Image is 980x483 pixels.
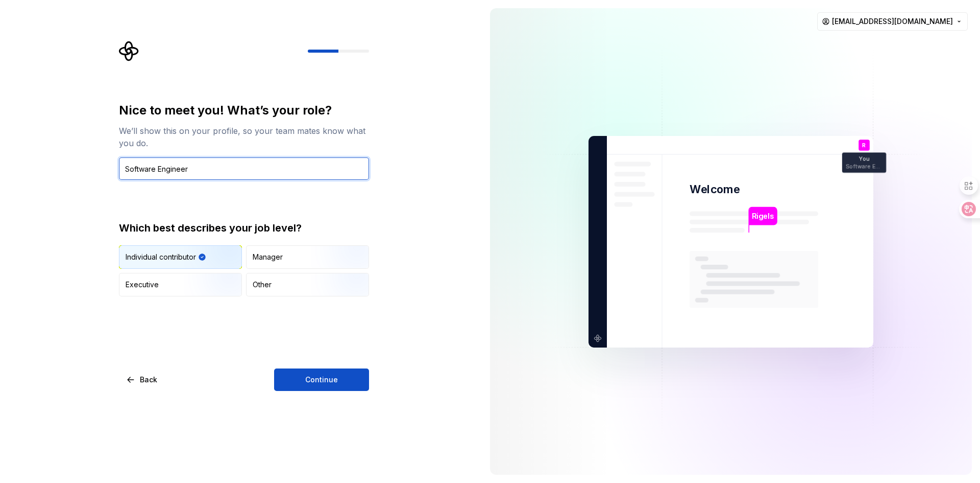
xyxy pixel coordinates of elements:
[126,280,159,290] div: Executive
[862,142,866,148] p: R
[846,164,883,169] p: Software Engineer
[119,125,369,149] div: We’ll show this on your profile, so your team mates know what you do.
[119,221,369,235] div: Which best describes your job level?
[119,41,139,61] svg: Supernova Logo
[119,102,369,119] div: Nice to meet you! What’s your role?
[140,375,157,385] span: Back
[690,182,740,197] p: Welcome
[832,16,953,27] span: [EMAIL_ADDRESS][DOMAIN_NAME]
[119,369,166,391] button: Back
[305,375,338,385] span: Continue
[253,280,272,290] div: Other
[859,156,869,162] p: You
[119,157,369,180] input: Job title
[817,12,968,31] button: [EMAIL_ADDRESS][DOMAIN_NAME]
[126,252,196,262] div: Individual contributor
[752,210,773,221] p: Rigels
[253,252,283,262] div: Manager
[274,369,369,391] button: Continue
